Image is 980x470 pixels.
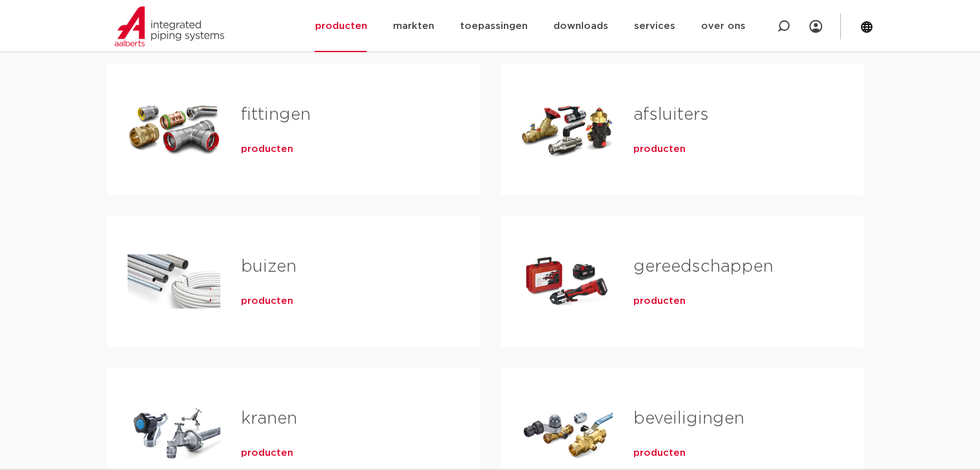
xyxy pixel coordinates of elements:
[241,410,297,427] a: kranen
[241,295,293,308] a: producten
[633,410,744,427] a: beveiligingen
[241,447,293,460] a: producten
[633,143,686,156] a: producten
[241,106,311,123] a: fittingen
[633,106,709,123] a: afsluiters
[241,258,296,275] a: buizen
[633,258,773,275] a: gereedschappen
[633,295,686,308] a: producten
[241,143,293,156] a: producten
[633,447,686,460] a: producten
